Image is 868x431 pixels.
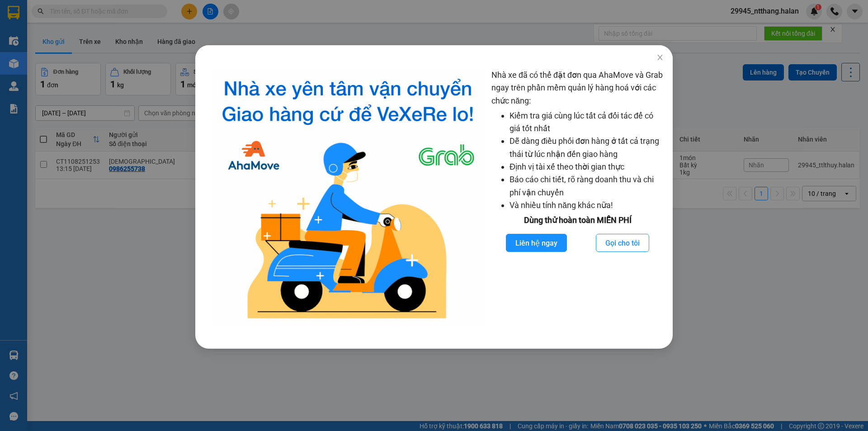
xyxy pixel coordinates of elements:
li: Định vị tài xế theo thời gian thực [509,161,664,173]
li: Dễ dàng điều phối đơn hàng ở tất cả trạng thái từ lúc nhận đến giao hàng [509,135,664,161]
span: close [656,54,664,61]
button: Gọi cho tôi [596,234,649,252]
div: Nhà xe đã có thể đặt đơn qua AhaMove và Grab ngay trên phần mềm quản lý hàng hoá với các chức năng: [491,69,664,326]
li: Kiểm tra giá cùng lúc tất cả đối tác để có giá tốt nhất [509,109,664,135]
button: Liên hệ ngay [506,234,567,252]
span: Liên hệ ngay [515,237,557,249]
button: Close [647,45,673,71]
img: logo [212,69,484,326]
div: Dùng thử hoàn toàn MIỄN PHÍ [491,214,664,227]
span: Gọi cho tôi [605,237,640,249]
li: Và nhiều tính năng khác nữa! [509,199,664,212]
li: Báo cáo chi tiết, rõ ràng doanh thu và chi phí vận chuyển [509,173,664,199]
